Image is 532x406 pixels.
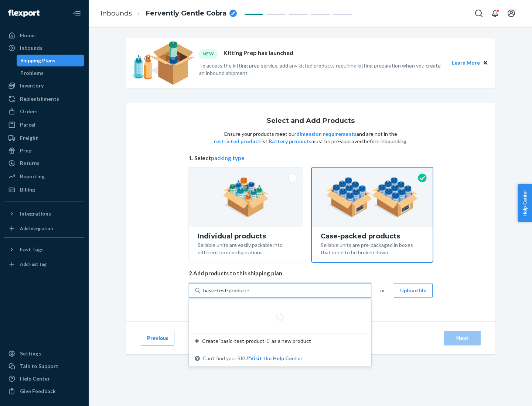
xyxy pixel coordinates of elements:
[20,44,42,52] div: Inbounds
[223,177,269,217] img: individual-pack.facf35554cb0f1810c75b2bd6df2d64e.png
[4,106,84,117] a: Orders
[203,287,250,294] input: Create ‘basic-test-product-1’ as a new productCan't find your SKU?Visit the Help Center
[296,130,357,138] button: dimension requirements
[471,6,486,21] button: Open Search Box
[20,32,35,39] div: Home
[100,9,132,17] a: Inbounds
[4,30,84,41] a: Home
[321,233,424,240] div: Case-packed products
[504,6,519,21] button: Open account menu
[4,184,84,196] a: Billing
[20,350,41,357] div: Settings
[199,49,218,59] div: NEW
[267,117,355,125] h1: Select and Add Products
[198,240,294,256] div: Sellable units are easily packable into different box configurations.
[20,159,40,167] div: Returns
[4,373,84,385] a: Help Center
[326,177,418,217] img: case-pack.59cecea509d18c883b923b81aeac6d0b.png
[199,62,445,77] p: To access the kitting prep service, add any kitted products requiring kitting preparation when yo...
[198,233,294,240] div: Individual products
[146,9,226,18] span: Fervently Gentle Cobra
[20,57,55,64] div: Shipping Plans
[4,244,84,255] button: Fast Tags
[20,147,31,154] div: Prep
[20,246,44,253] div: Fast Tags
[20,134,38,142] div: Freight
[4,360,84,372] a: Talk to Support
[203,355,303,362] span: Can't find your SKU?
[4,132,84,144] a: Freight
[4,171,84,182] a: Reporting
[450,334,474,342] div: Next
[481,59,490,67] button: Close
[211,154,245,162] button: packing type
[141,331,174,345] button: Previous
[321,240,424,256] div: Sellable units are pre-packaged in boxes that need to be broken down.
[17,55,85,66] a: Shipping Plans
[4,157,84,169] a: Returns
[20,261,47,267] div: Add Fast Tag
[214,138,260,145] button: restricted product
[20,95,59,103] div: Replenishments
[69,6,84,21] button: Close Navigation
[20,388,56,395] div: Give Feedback
[394,283,433,298] button: Upload file
[444,331,481,345] button: Next
[4,42,84,54] a: Inbounds
[95,3,243,24] ol: breadcrumbs
[518,184,532,222] button: Help Center
[4,80,84,92] a: Inventory
[452,59,480,67] button: Learn More
[4,93,84,105] a: Replenishments
[20,375,50,382] div: Help Center
[4,223,84,234] a: Add Integration
[20,186,35,193] div: Billing
[269,138,311,145] button: Battery products
[20,362,58,370] div: Talk to Support
[20,210,51,217] div: Integrations
[213,130,408,145] p: Ensure your products meet our and are not in the list. must be pre-approved before inbounding.
[224,49,293,59] p: Kitting Prep has launched
[4,145,84,156] a: Prep
[250,355,303,362] button: Create ‘basic-test-product-1’ as a new productCan't find your SKU?
[20,82,44,89] div: Inventory
[380,287,385,294] span: or
[20,121,35,128] div: Parcel
[4,258,84,270] a: Add Fast Tag
[20,69,44,77] div: Problems
[4,119,84,131] a: Parcel
[4,385,84,397] button: Give Feedback
[20,108,38,115] div: Orders
[4,348,84,359] a: Settings
[189,269,433,277] span: 2. Add products to this shipping plan
[488,6,502,21] button: Open notifications
[202,337,311,345] span: Create ‘basic-test-product-1’ as a new product
[8,10,40,17] img: Flexport logo
[20,173,45,180] div: Reporting
[17,67,85,79] a: Problems
[4,208,84,220] button: Integrations
[189,154,433,162] span: 1. Select
[20,225,53,231] div: Add Integration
